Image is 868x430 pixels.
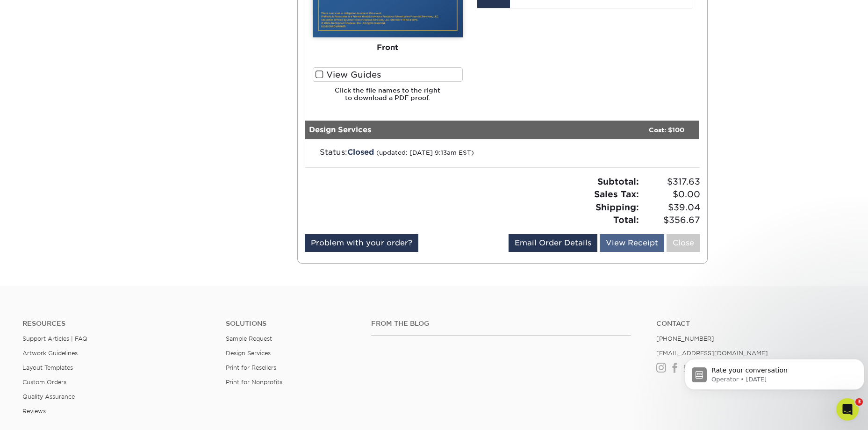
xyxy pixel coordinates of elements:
a: Custom Orders [22,379,66,386]
iframe: Intercom notifications message [681,339,868,405]
div: Status: [313,147,566,158]
h4: Resources [22,320,212,328]
a: Print for Nonprofits [226,379,282,386]
label: View Guides [313,67,463,82]
a: Artwork Guidelines [22,350,78,357]
a: Sample Request [226,335,272,342]
a: Support Articles | FAQ [22,335,87,342]
a: Problem with your order? [305,234,418,252]
small: (updated: [DATE] 9:13am EST) [376,149,474,156]
a: Email Order Details [509,234,597,252]
strong: Shipping: [595,202,639,212]
a: View Receipt [600,234,664,252]
iframe: Intercom live chat [836,398,859,421]
span: Closed [347,148,374,157]
strong: Cost: $100 [649,126,684,133]
a: Print for Resellers [226,364,276,371]
div: Front [313,37,463,58]
h4: From the Blog [371,320,631,328]
strong: Sales Tax: [594,189,639,199]
a: Layout Templates [22,364,73,371]
a: Design Services [226,350,271,357]
span: $39.04 [642,201,700,214]
strong: Subtotal: [597,176,639,186]
a: [PHONE_NUMBER] [656,335,714,342]
h4: Solutions [226,320,357,328]
a: Contact [656,320,846,328]
span: 3 [855,398,863,406]
span: $0.00 [642,188,700,201]
a: Quality Assurance [22,393,75,400]
span: $356.67 [642,214,700,227]
h6: Click the file names to the right to download a PDF proof. [313,86,463,109]
strong: Total: [613,215,639,225]
strong: Design Services [309,125,371,134]
a: Close [667,234,700,252]
span: $317.63 [642,175,700,188]
iframe: Google Customer Reviews [2,401,79,427]
a: [EMAIL_ADDRESS][DOMAIN_NAME] [656,350,768,357]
